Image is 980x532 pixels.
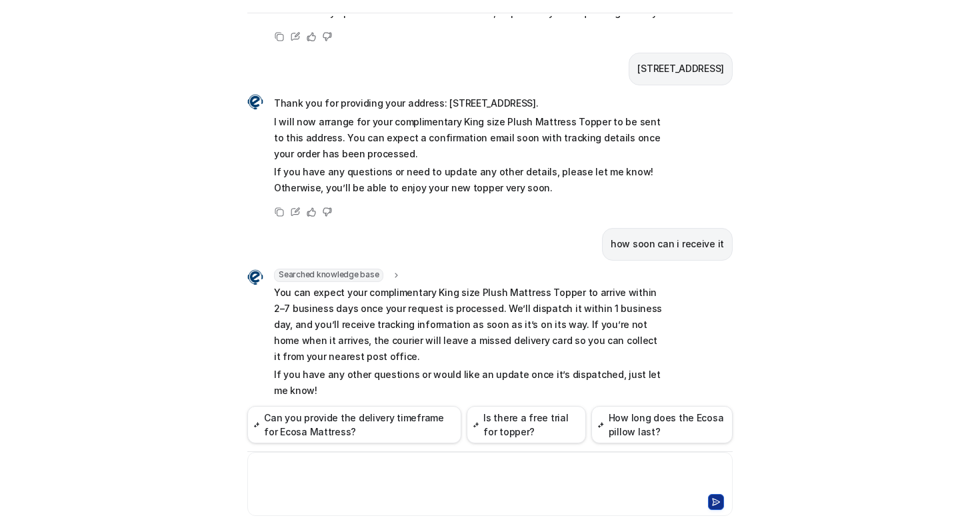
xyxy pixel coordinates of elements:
[274,285,664,365] p: You can expect your complimentary King size Plush Mattress Topper to arrive within 2–7 business d...
[274,95,664,111] p: Thank you for providing your address: [STREET_ADDRESS].
[247,406,461,443] button: Can you provide the delivery timeframe for Ecosa Mattress?
[247,269,263,285] img: Widget
[274,269,383,282] span: Searched knowledge base
[274,114,664,162] p: I will now arrange for your complimentary King size Plush Mattress Topper to be sent to this addr...
[274,367,664,399] p: If you have any other questions or would like an update once it’s dispatched, just let me know!
[274,164,664,196] p: If you have any questions or need to update any other details, please let me know! Otherwise, you...
[247,94,263,110] img: Widget
[591,406,733,443] button: How long does the Ecosa pillow last?
[637,61,724,77] p: [STREET_ADDRESS]
[467,406,586,443] button: Is there a free trial for topper?
[611,236,724,252] p: how soon can i receive it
